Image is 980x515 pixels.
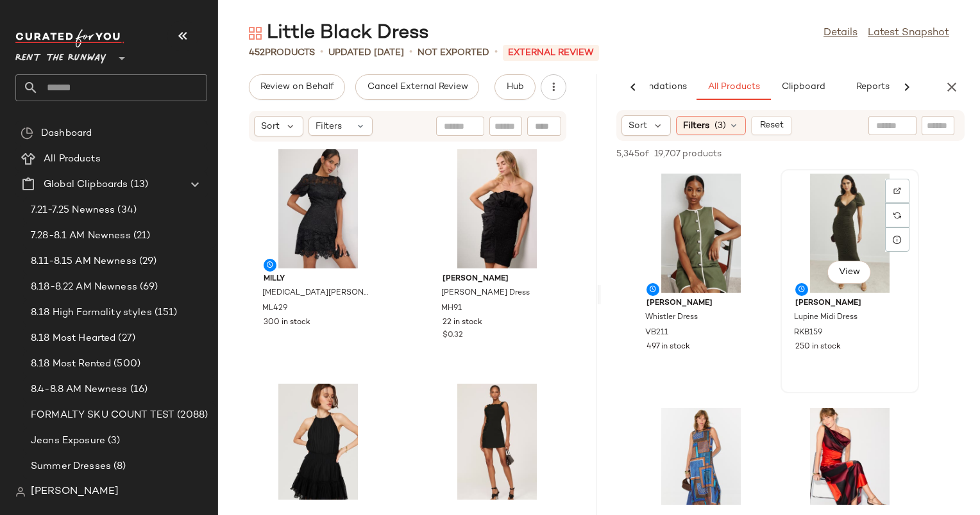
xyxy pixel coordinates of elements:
[249,27,262,40] img: svg%3e
[249,46,315,60] div: Products
[31,408,174,423] span: FORMALTY SKU COUNT TEST
[128,177,148,192] span: (13)
[794,312,857,323] span: Lupine Midi Dress
[105,434,120,448] span: (3)
[646,341,690,353] span: 497 in stock
[443,274,552,285] span: [PERSON_NAME]
[31,434,105,448] span: Jeans Exposure
[15,29,124,47] img: cfy_white_logo.C9jOOHJF.svg
[645,327,668,339] span: VB211
[366,82,468,92] span: Cancel External Review
[31,229,131,243] span: 7.28-8.1 AM Newness
[262,303,287,315] span: ML429
[264,274,373,285] span: Milly
[264,317,310,329] span: 300 in stock
[15,44,106,67] span: Rent the Runway
[111,459,126,474] span: (8)
[31,331,115,346] span: 8.18 Most Hearted
[174,408,208,423] span: (2088)
[751,116,792,135] button: Reset
[31,459,111,474] span: Summer Dresses
[781,82,825,92] span: Clipboard
[432,149,562,268] img: MH91.jpg
[31,254,137,269] span: 8.11-8.15 AM Newness
[355,74,478,100] button: Cancel External Review
[137,254,157,269] span: (29)
[316,120,342,133] span: Filters
[131,229,151,243] span: (21)
[111,357,140,372] span: (500)
[432,384,562,503] img: KPL139.jpg
[759,120,783,131] span: Reset
[320,45,323,60] span: •
[115,331,135,346] span: (27)
[707,82,760,92] span: All Products
[654,147,722,161] span: 19,707 products
[31,382,128,397] span: 8.4-8.8 AM Newness
[253,149,383,268] img: ML429.jpg
[249,20,429,46] div: Little Black Dress
[31,203,115,218] span: 7.21-7.25 Newness
[868,26,949,41] a: Latest Snapshot
[21,127,33,140] img: svg%3e
[261,120,280,133] span: Sort
[893,187,901,195] img: svg%3e
[893,211,901,219] img: svg%3e
[645,312,698,323] span: Whistler Dress
[31,357,111,372] span: 8.18 Most Rented
[249,48,265,58] span: 452
[795,341,841,353] span: 250 in stock
[785,174,915,293] img: RKB159.jpg
[827,261,871,284] button: View
[494,74,536,100] button: Hub
[636,174,766,293] img: VB211.jpg
[441,288,530,299] span: [PERSON_NAME] Dress
[15,487,26,497] img: svg%3e
[253,384,383,503] img: DTP111.jpg
[418,46,489,60] p: Not Exported
[824,26,857,41] a: Details
[838,267,860,277] span: View
[262,288,371,299] span: [MEDICAL_DATA][PERSON_NAME] Mosaic Dress
[31,484,119,500] span: [PERSON_NAME]
[137,280,158,295] span: (69)
[128,382,148,397] span: (16)
[31,280,137,295] span: 8.18-8.22 AM Newness
[441,303,462,315] span: MH91
[443,330,463,341] span: $0.32
[506,82,524,92] span: Hub
[249,74,345,100] button: Review on Behalf
[494,45,498,60] span: •
[152,306,178,320] span: (151)
[503,45,599,61] p: External REVIEW
[31,306,152,320] span: 8.18 High Formality styles
[794,327,822,339] span: RKB159
[409,45,412,60] span: •
[683,119,709,133] span: Filters
[714,119,726,133] span: (3)
[795,298,904,309] span: [PERSON_NAME]
[41,126,92,141] span: Dashboard
[44,152,101,167] span: All Products
[328,46,404,60] p: updated [DATE]
[115,203,137,218] span: (34)
[855,82,889,92] span: Reports
[629,119,647,133] span: Sort
[443,317,482,329] span: 22 in stock
[44,177,128,192] span: Global Clipboards
[616,147,649,161] span: 5,345 of
[646,298,756,309] span: [PERSON_NAME]
[260,82,334,92] span: Review on Behalf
